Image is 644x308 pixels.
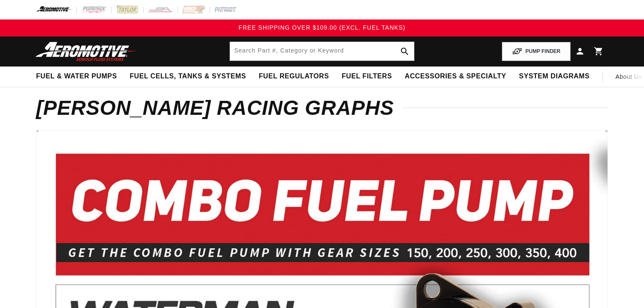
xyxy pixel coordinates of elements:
[398,67,512,86] summary: Accessories & Specialty
[36,72,117,81] span: Fuel & Water Pumps
[519,72,589,81] span: System Diagrams
[33,42,139,61] img: Aeromotive
[395,42,414,61] button: search button
[36,99,608,117] h2: [PERSON_NAME] Racing Graphs
[123,67,252,86] summary: Fuel Cells, Tanks & Systems
[259,72,329,81] span: Fuel Regulators
[342,72,392,81] span: Fuel Filters
[335,67,398,86] summary: Fuel Filters
[30,67,123,86] summary: Fuel & Water Pumps
[230,42,414,61] input: Search by Part Number, Category or Keyword
[405,72,506,81] span: Accessories & Specialty
[238,24,405,31] span: FREE SHIPPING OVER $109.00 (EXCL. FUEL TANKS)
[130,72,246,81] span: Fuel Cells, Tanks & Systems
[252,67,335,86] summary: Fuel Regulators
[616,73,642,80] span: About Us
[502,42,571,61] button: PUMP FINDER
[512,67,596,86] summary: System Diagrams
